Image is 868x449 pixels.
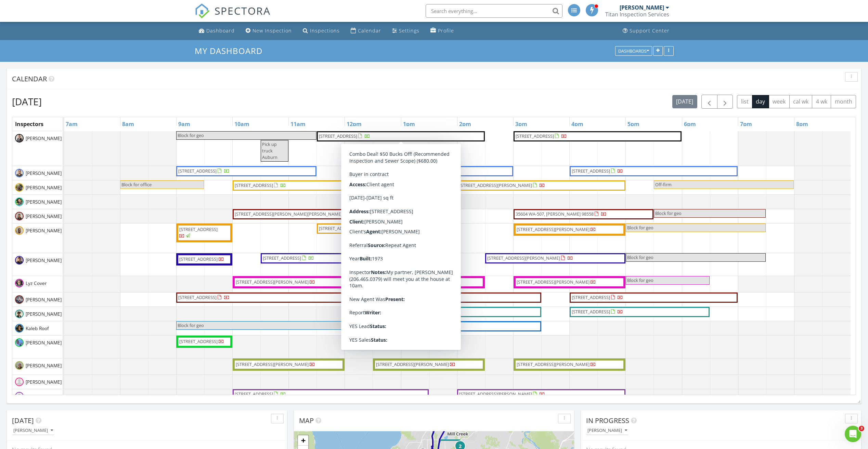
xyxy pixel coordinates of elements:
button: list [737,95,752,108]
a: Calendar [348,25,384,37]
span: [PERSON_NAME] [24,184,63,191]
img: ab7315192ae64021a741a01fc51364ee.jpeg [15,183,24,192]
button: [DATE] [672,95,697,108]
div: Calendar [358,27,381,34]
a: SPECTORA [195,9,271,24]
span: [STREET_ADDRESS][PERSON_NAME] [236,361,309,367]
i: 2 [459,444,462,449]
button: day [752,95,769,108]
span: [PERSON_NAME] [24,213,63,220]
div: Support Center [630,27,670,34]
a: 9am [177,119,192,130]
span: Lyz Cover [24,280,48,287]
span: [STREET_ADDRESS][PERSON_NAME] [517,279,590,285]
span: Block for geo [627,277,653,283]
img: img_0723.jpeg [15,295,24,304]
span: [STREET_ADDRESS] [375,294,413,300]
img: d116c66932d745a8abd0420c78ffe4f6.jpeg [15,134,24,142]
span: Kaleb Roof [24,325,50,332]
span: [STREET_ADDRESS] [375,309,413,315]
span: [PERSON_NAME] [24,199,63,205]
img: img_3076.jpeg [15,324,24,332]
div: [PERSON_NAME] [587,428,627,433]
span: [PERSON_NAME] [24,362,63,369]
span: [STREET_ADDRESS][PERSON_NAME] [487,255,560,261]
span: [STREET_ADDRESS] [572,294,610,300]
div: [PERSON_NAME] [620,4,664,11]
a: My Dashboard [195,45,268,56]
span: In Progress [586,416,629,425]
span: [PERSON_NAME] [24,296,63,303]
a: 5pm [626,119,641,130]
button: [PERSON_NAME] [586,426,629,435]
img: img_3391.png [15,338,24,347]
img: default-user-f0147aede5fd5fa78ca7ade42f37bd4542148d508eef1c3d3ea960f66861d68b.jpg [15,392,24,400]
button: Next day [717,95,733,109]
span: Block for geo [655,210,682,216]
img: img_2130.jpeg [15,212,24,220]
span: [STREET_ADDRESS] [572,168,610,174]
a: 6pm [682,119,698,130]
span: [STREET_ADDRESS][PERSON_NAME] [459,391,532,397]
span: [STREET_ADDRESS] [178,168,217,174]
button: cal wk [789,95,813,108]
img: The Best Home Inspection Software - Spectora [195,3,210,18]
span: Calendar [12,74,47,83]
span: [PERSON_NAME] [24,170,63,177]
a: 10am [233,119,251,130]
span: [PERSON_NAME] [24,311,63,317]
div: Inspections [310,27,340,34]
span: [STREET_ADDRESS] [403,323,441,329]
span: Block for geo [627,254,653,260]
span: [STREET_ADDRESS] [319,225,357,231]
a: 8pm [794,119,810,130]
span: SPECTORA [215,3,271,18]
a: 7am [64,119,79,130]
div: Profile [438,27,454,34]
h2: [DATE] [12,95,42,108]
span: [STREET_ADDRESS] [179,338,218,344]
a: Inspections [300,25,342,37]
span: [STREET_ADDRESS] [235,182,273,188]
a: Zoom in [298,435,308,446]
span: [PERSON_NAME] [24,339,63,346]
span: [STREET_ADDRESS][PERSON_NAME] [347,168,420,174]
span: [STREET_ADDRESS][PERSON_NAME] [517,226,590,232]
div: Settings [399,27,419,34]
span: [STREET_ADDRESS] [179,226,218,232]
span: [PERSON_NAME] [24,379,63,385]
a: New Inspection [243,25,295,37]
span: [STREET_ADDRESS][PERSON_NAME] [376,361,449,367]
span: [PERSON_NAME] [24,257,63,264]
span: Block for geo [627,224,653,231]
span: [STREET_ADDRESS][PERSON_NAME] [376,279,449,285]
a: 7pm [738,119,754,130]
span: 3 [859,426,864,431]
a: Support Center [620,25,672,37]
a: Dashboard [196,25,237,37]
span: Inspectors [15,120,43,128]
span: [STREET_ADDRESS][PERSON_NAME] [517,361,590,367]
button: Previous day [701,95,717,109]
a: Profile [428,25,457,37]
img: default-user-f0147aede5fd5fa78ca7ade42f37bd4542148d508eef1c3d3ea960f66861d68b.jpg [15,378,24,386]
input: Search everything... [426,4,562,18]
button: month [831,95,856,108]
span: Block for geo [178,322,204,328]
img: 998c2168e8fd46ea80c2f1bd17e61d14.jpeg [15,169,24,177]
a: 8am [120,119,136,130]
span: [STREET_ADDRESS] [263,255,301,261]
a: Settings [389,25,422,37]
div: Titan Inspection Services [605,11,669,18]
span: [PERSON_NAME] [24,393,63,400]
span: Pick up truck Auburn [262,141,277,160]
img: 73665904096__773dd0adee3e401a87ea0e4b6e93718f.jpeg [15,226,24,235]
span: [STREET_ADDRESS][PERSON_NAME][PERSON_NAME] [235,211,342,217]
span: [STREET_ADDRESS] [235,391,273,397]
span: [STREET_ADDRESS] [319,133,357,139]
a: 3pm [514,119,529,130]
span: [STREET_ADDRESS] [178,294,217,300]
button: Dashboards [615,46,652,56]
span: Off-firm [655,181,672,188]
span: [PERSON_NAME] [24,227,63,234]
